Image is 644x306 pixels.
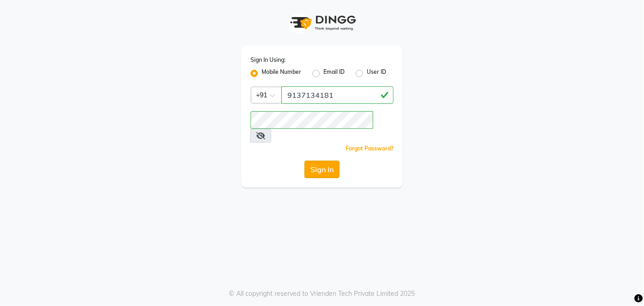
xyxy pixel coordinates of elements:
[250,56,286,64] label: Sign In Using:
[250,111,373,129] input: Username
[304,161,340,178] button: Sign In
[285,9,359,36] img: logo1.svg
[323,68,345,79] label: Email ID
[346,145,394,152] a: Forgot Password?
[367,68,386,79] label: User ID
[262,68,301,79] label: Mobile Number
[281,86,394,104] input: Username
